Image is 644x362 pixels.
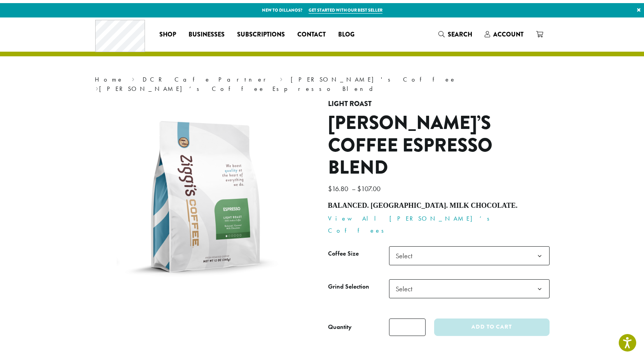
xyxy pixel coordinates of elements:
span: $ [357,181,361,190]
h1: [PERSON_NAME]’s Coffee Espresso Blend [328,109,550,176]
span: Select [393,278,420,293]
span: Search [448,27,472,36]
a: Search [432,25,478,38]
span: Contact [297,27,326,37]
span: › [280,69,283,81]
input: Product quantity [389,315,426,333]
nav: Breadcrumb [95,72,550,90]
span: Account [493,27,524,36]
span: Select [389,243,550,262]
a: Shop [153,25,182,38]
button: Add to cart [434,315,549,333]
span: Blog [338,27,354,37]
a: [PERSON_NAME]'s Coffee [291,72,456,80]
span: Select [389,276,550,295]
h4: Balanced. [GEOGRAPHIC_DATA]. Milk Chocolate. [328,198,550,207]
label: Grind Selection [328,278,389,289]
a: Home [95,72,124,80]
span: – [352,181,356,190]
bdi: 107.00 [357,181,382,190]
span: Businesses [188,27,225,37]
span: $ [328,181,332,190]
label: Coffee Size [328,245,389,256]
div: Quantity [328,319,352,329]
span: Shop [159,27,176,37]
span: › [132,69,134,81]
a: View All [PERSON_NAME]’s Coffees [328,211,495,231]
a: Get started with our best seller [309,4,382,10]
span: › [96,78,98,90]
h4: Light Roast [328,97,550,105]
span: Subscriptions [237,27,285,37]
span: Select [393,245,420,260]
a: DCR Cafe Partner [143,72,271,80]
bdi: 16.80 [328,181,350,190]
